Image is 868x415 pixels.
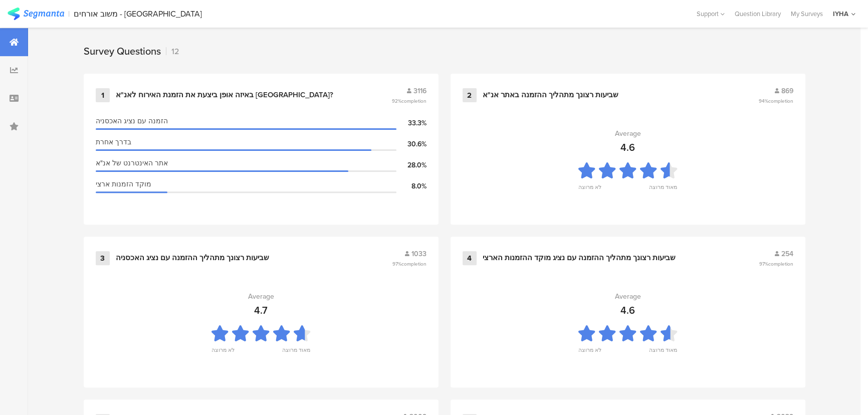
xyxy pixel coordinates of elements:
[483,253,676,263] div: שביעות רצונך מתהליך ההזמנה עם נציג מוקד ההזמנות הארצי
[578,183,601,197] div: לא מרוצה
[282,346,310,360] div: מאוד מרוצה
[8,8,64,20] img: segmanta logo
[413,86,426,96] span: 3116
[768,97,793,105] span: completion
[396,160,426,170] div: 28.0%
[96,158,168,168] span: אתר האינטרנט של אנ"א
[96,116,168,126] span: הזמנה עם נציג האכסניה
[578,346,601,360] div: לא מרוצה
[96,137,131,147] span: בדרך אחרת
[730,9,786,19] a: Question Library
[463,88,477,102] div: 2
[116,253,269,263] div: שביעות רצונך מתהליך ההזמנה עם נציג האכסניה
[96,251,110,265] div: 3
[759,260,793,268] span: 97%
[74,9,202,19] div: משוב אורחים - [GEOGRAPHIC_DATA]
[463,251,477,265] div: 4
[781,86,793,96] span: 869
[84,44,161,59] div: Survey Questions
[248,291,274,302] div: Average
[392,260,426,268] span: 97%
[768,260,793,268] span: completion
[615,291,641,302] div: Average
[697,6,725,22] div: Support
[833,9,848,19] div: IYHA
[254,303,268,318] div: 4.7
[620,140,635,155] div: 4.6
[396,181,426,191] div: 8.0%
[96,179,151,189] span: מוקד הזמנות ארצי
[96,88,110,102] div: 1
[781,249,793,259] span: 254
[620,303,635,318] div: 4.6
[411,249,426,259] span: 1033
[649,183,677,197] div: מאוד מרוצה
[68,8,70,20] div: |
[401,97,426,105] span: completion
[759,97,793,105] span: 94%
[649,346,677,360] div: מאוד מרוצה
[211,346,235,360] div: לא מרוצה
[166,46,179,57] div: 12
[483,90,618,100] div: שביעות רצונך מתהליך ההזמנה באתר אנ"א
[401,260,426,268] span: completion
[392,97,426,105] span: 92%
[396,118,426,128] div: 33.3%
[786,9,828,19] a: My Surveys
[396,139,426,149] div: 30.6%
[116,90,333,100] div: באיזה אופן ביצעת את הזמנת האירוח לאנ"א [GEOGRAPHIC_DATA]?
[615,128,641,139] div: Average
